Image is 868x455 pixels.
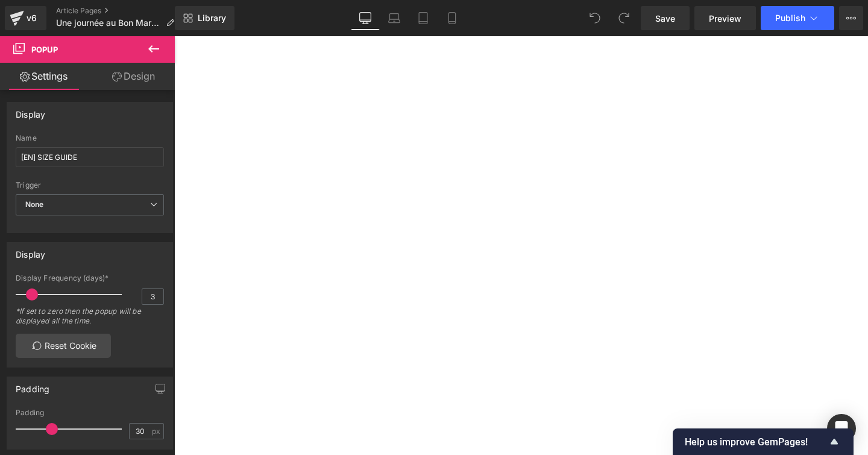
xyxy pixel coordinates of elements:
[380,6,409,30] a: Laptop
[90,63,177,90] a: Design
[775,13,805,23] span: Publish
[685,436,827,448] span: Help us improve GemPages!
[31,45,58,54] span: Popup
[709,12,741,25] span: Preview
[16,243,45,259] div: Display
[612,6,636,30] button: Redo
[24,10,39,26] div: v6
[16,409,164,417] div: Padding
[25,200,44,209] b: None
[16,274,164,282] div: Display Frequency (days)*
[5,6,46,30] a: v6
[152,427,162,435] span: px
[16,307,164,334] div: *If set to zero then the popup will be displayed all the time.​
[583,6,607,30] button: Undo
[761,6,834,30] button: Publish
[16,134,164,142] div: Name
[827,414,856,443] div: Open Intercom Messenger
[694,6,756,30] a: Preview
[655,12,675,25] span: Save
[438,6,467,30] a: Mobile
[16,103,45,119] div: Display
[351,6,380,30] a: Desktop
[16,334,111,358] a: Reset Cookie
[175,6,234,30] a: New Library
[16,377,49,394] div: Padding
[56,18,161,28] span: Une journée au Bon Marché
[409,6,438,30] a: Tablet
[56,6,184,16] a: Article Pages
[685,434,841,449] button: Show survey - Help us improve GemPages!
[839,6,863,30] button: More
[198,13,226,24] span: Library
[16,181,164,189] div: Trigger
